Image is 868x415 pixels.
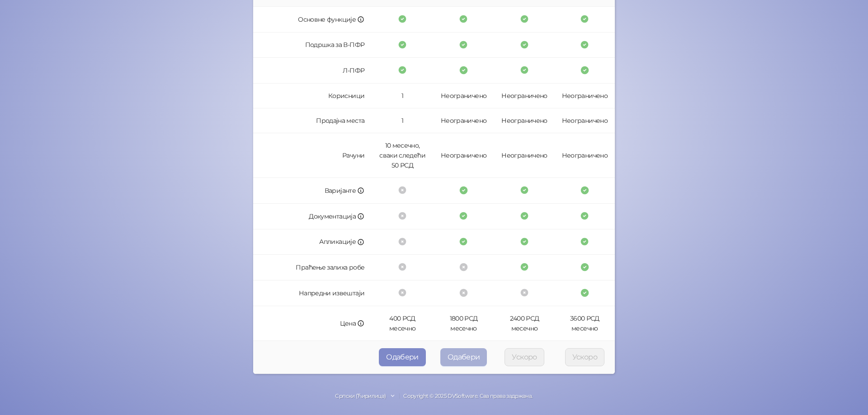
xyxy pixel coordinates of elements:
td: Цена [253,306,372,341]
td: Неограничено [433,108,495,133]
td: Неограничено [433,84,495,108]
td: Подршка за В-ПФР [253,33,372,58]
button: Одабери [379,348,426,366]
td: Неограничено [494,108,554,133]
td: 1 [372,84,433,108]
td: Апликације [253,229,372,255]
td: Рачуни [253,133,372,178]
td: Неограничено [494,84,554,108]
td: Продајна места [253,108,372,133]
td: Неограничено [555,108,615,133]
td: Документација [253,204,372,229]
td: Неограничено [494,133,554,178]
td: Неограничено [433,133,495,178]
td: 1 [372,108,433,133]
td: Основне функције [253,7,372,33]
button: Ускоро [565,348,604,366]
td: 10 месечно, сваки следећи 50 РСД [372,133,433,178]
td: Неограничено [555,133,615,178]
td: Напредни извештаји [253,280,372,306]
td: 1800 РСД месечно [433,306,495,341]
td: 400 РСД месечно [372,306,433,341]
td: Корисници [253,84,372,108]
td: Варијанте [253,178,372,204]
button: Ускоро [505,348,544,366]
td: 3600 РСД месечно [555,306,615,341]
button: Одабери [440,348,487,366]
td: Праћење залиха робе [253,255,372,280]
td: Неограничено [555,84,615,108]
div: Српски (Ћирилица) [335,392,386,401]
td: 2400 РСД месечно [494,306,554,341]
td: Л-ПФР [253,58,372,84]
